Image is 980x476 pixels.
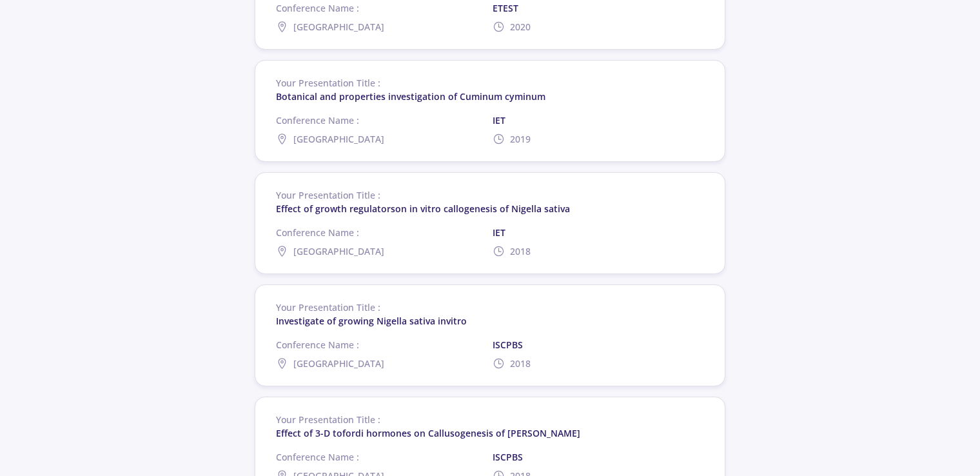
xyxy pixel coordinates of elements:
[293,357,384,370] span: [GEOGRAPHIC_DATA]
[293,132,384,146] span: [GEOGRAPHIC_DATA]
[276,90,545,103] span: Botanical and properties investigation of Cuminum cyminum
[276,301,709,314] div: Your Presentation Title :
[276,1,493,15] span: Conference Name :
[293,244,384,258] span: [GEOGRAPHIC_DATA]
[493,226,709,239] span: IET
[276,188,709,202] div: Your Presentation Title :
[276,315,467,327] span: Investigate of growing Nigella sativa invitro
[493,114,709,127] span: IET
[276,427,580,439] span: Effect of 3-D tofordi hormones on Callusogenesis of [PERSON_NAME]
[276,76,709,90] div: Your Presentation Title :
[510,132,531,146] span: 2019
[276,226,493,239] span: Conference Name :
[276,203,570,215] span: Effect of growth regulatorson in vitro callogenesis of Nigella sativa
[276,450,493,464] span: Conference Name :
[510,357,531,370] span: 2018
[510,20,531,34] span: 2020
[493,1,709,15] span: ETEST
[276,413,709,426] div: Your Presentation Title :
[276,338,493,352] span: Conference Name :
[293,20,384,34] span: [GEOGRAPHIC_DATA]
[493,450,709,464] span: ISCPBS
[493,338,709,352] span: ISCPBS
[276,114,493,127] span: Conference Name :
[510,244,531,258] span: 2018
